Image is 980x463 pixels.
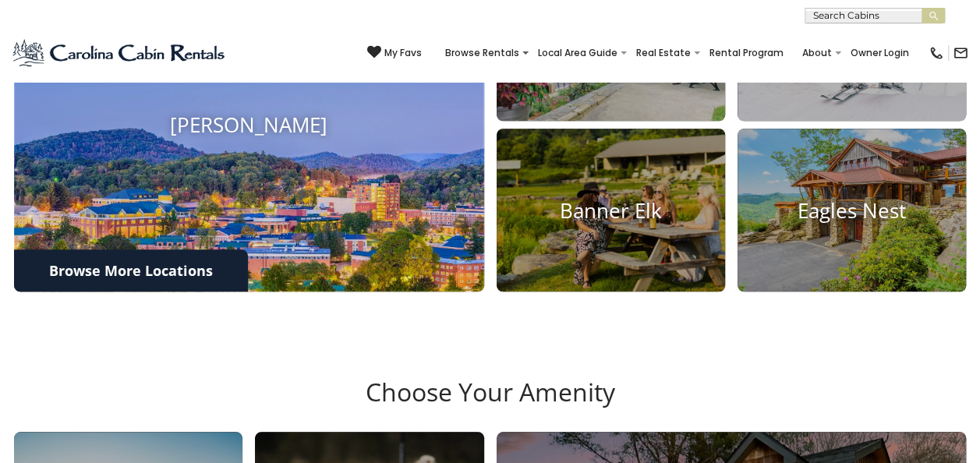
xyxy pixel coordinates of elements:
a: Browse Rentals [437,42,527,64]
img: Blue-2.png [12,37,228,69]
a: Owner Login [843,42,917,64]
span: My Favs [384,46,422,60]
a: Eagles Nest [738,129,966,292]
a: Banner Elk [497,129,725,292]
h3: Choose Your Amenity [12,377,968,432]
a: Local Area Guide [530,42,625,64]
h4: Eagles Nest [738,198,966,222]
a: My Favs [367,45,422,61]
h4: [PERSON_NAME] [14,113,484,137]
a: About [794,42,840,64]
h4: Banner Elk [497,198,725,222]
a: Browse More Locations [14,249,248,292]
img: mail-regular-black.png [953,45,968,61]
a: Rental Program [702,42,791,64]
img: phone-regular-black.png [929,45,944,61]
a: Real Estate [628,42,699,64]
